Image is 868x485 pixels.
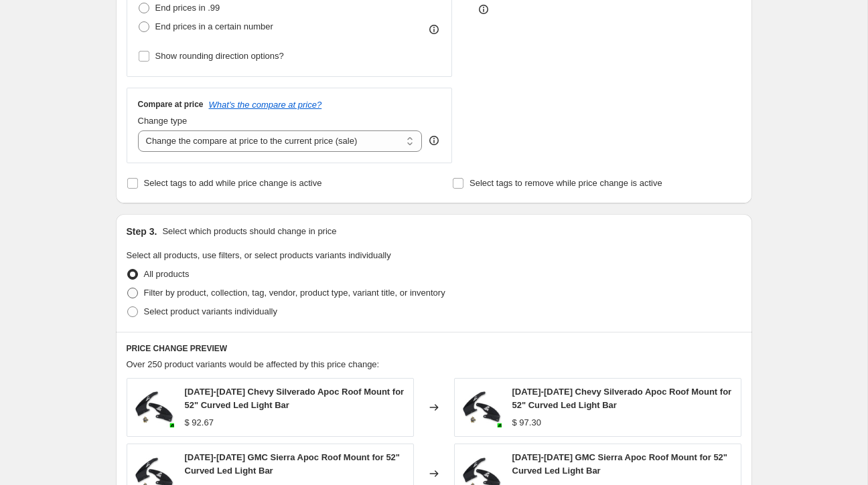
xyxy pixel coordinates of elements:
[162,225,336,238] p: Select which products should change in price
[144,178,322,188] span: Select tags to add while price change is active
[144,269,190,279] span: All products
[138,116,188,126] span: Change type
[512,387,732,410] span: [DATE]-[DATE] Chevy Silverado Apoc Roof Mount for 52" Curved Led Light Bar
[461,387,502,427] img: 2007-2013-Chevy-Silverado-Apoc-Roof-Mount-for-52_-Curved-Led-Light-Bar-Apoc-Industries-54641387_8...
[185,387,405,410] span: [DATE]-[DATE] Chevy Silverado Apoc Roof Mount for 52" Curved Led Light Bar
[469,178,662,188] span: Select tags to remove while price change is active
[144,288,445,298] span: Filter by product, collection, tag, vendor, product type, variant title, or inventory
[185,452,401,476] span: [DATE]-[DATE] GMC Sierra Apoc Roof Mount for 52" Curved Led Light Bar
[138,99,204,110] h3: Compare at price
[127,225,157,238] h2: Step 3.
[427,134,441,147] div: help
[127,359,380,369] span: Over 250 product variants would be affected by this price change:
[185,417,214,427] span: $ 92.67
[127,250,391,260] span: Select all products, use filters, or select products variants individually
[144,306,277,316] span: Select product variants individually
[127,343,741,354] h6: PRICE CHANGE PREVIEW
[134,387,174,427] img: 2007-2013-Chevy-Silverado-Apoc-Roof-Mount-for-52_-Curved-Led-Light-Bar-Apoc-Industries-54641387_8...
[512,417,541,427] span: $ 97.30
[155,3,220,13] span: End prices in .99
[512,452,728,476] span: [DATE]-[DATE] GMC Sierra Apoc Roof Mount for 52" Curved Led Light Bar
[155,51,284,61] span: Show rounding direction options?
[155,21,273,31] span: End prices in a certain number
[209,100,322,110] button: What's the compare at price?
